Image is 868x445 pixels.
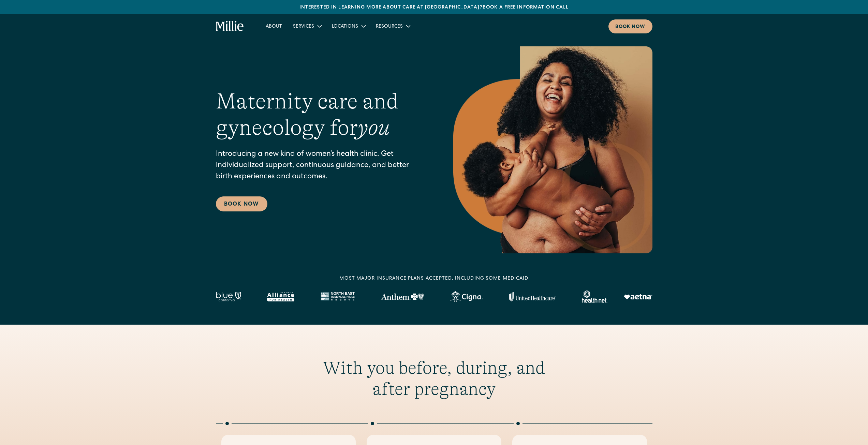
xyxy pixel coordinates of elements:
[339,275,528,282] div: MOST MAJOR INSURANCE PLANS ACCEPTED, INCLUDING some MEDICAID
[381,293,424,300] img: Anthem Logo
[260,20,288,32] a: About
[332,23,358,30] div: Locations
[293,23,314,30] div: Services
[624,294,652,299] img: Aetna logo
[483,5,569,10] a: Book a free information call
[216,196,267,211] a: Book Now
[615,24,646,31] div: Book now
[509,292,556,301] img: United Healthcare logo
[303,357,565,400] h2: With you before, during, and after pregnancy
[370,20,415,32] div: Resources
[376,23,403,30] div: Resources
[321,292,355,301] img: North East Medical Services logo
[216,88,426,141] h1: Maternity care and gynecology for
[608,19,652,33] a: Book now
[453,46,652,253] img: Smiling mother with her baby in arms, celebrating body positivity and the nurturing bond of postp...
[267,292,294,301] img: Alameda Alliance logo
[450,291,483,302] img: Cigna logo
[288,20,326,32] div: Services
[358,115,390,140] em: you
[582,291,607,303] img: Healthnet logo
[216,292,241,301] img: Blue California logo
[326,20,370,32] div: Locations
[216,21,244,32] a: home
[216,149,426,183] p: Introducing a new kind of women’s health clinic. Get individualized support, continuous guidance,...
